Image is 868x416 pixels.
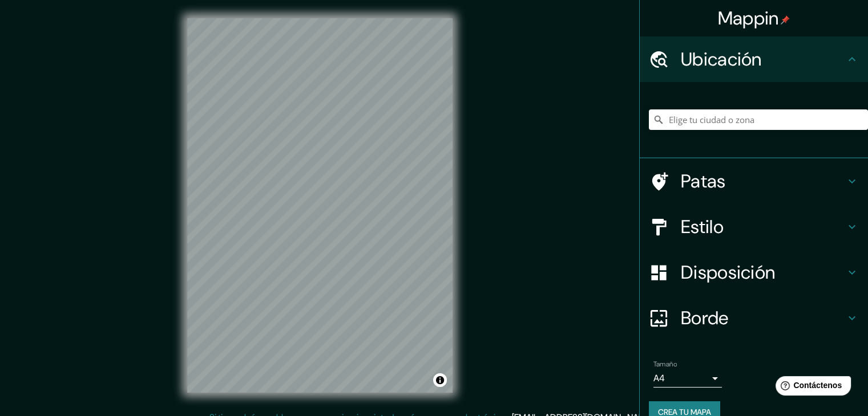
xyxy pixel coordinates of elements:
font: Estilo [681,215,724,239]
font: Mappin [718,6,779,30]
div: Estilo [640,204,868,250]
font: Patas [681,169,726,193]
img: pin-icon.png [781,15,790,25]
input: Elige tu ciudad o zona [649,109,868,130]
div: Ubicación [640,36,868,82]
button: Activar o desactivar atribución [433,373,447,387]
iframe: Lanzador de widgets de ayuda [766,372,855,403]
font: Borde [681,306,729,330]
font: Tamaño [653,360,677,369]
div: A4 [653,369,722,388]
font: A4 [653,372,665,384]
div: Disposición [640,250,868,295]
canvas: Mapa [187,18,453,393]
div: Patas [640,158,868,204]
font: Disposición [681,260,775,284]
div: Borde [640,295,868,341]
font: Ubicación [681,47,762,71]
